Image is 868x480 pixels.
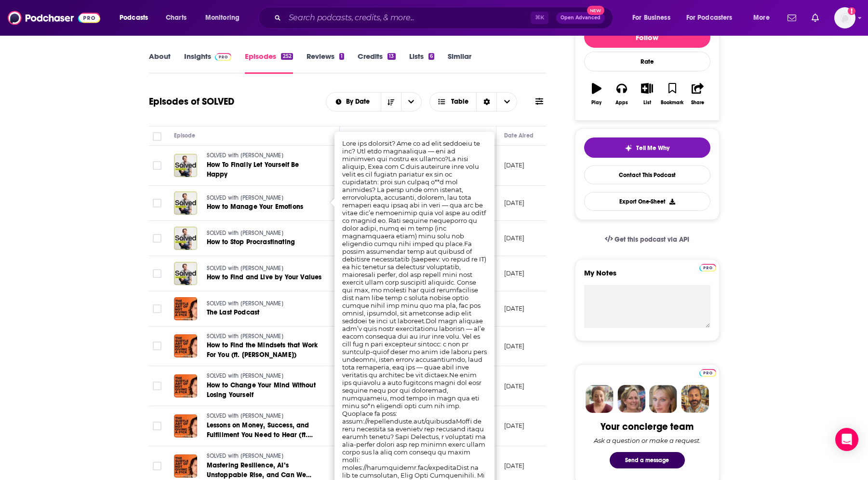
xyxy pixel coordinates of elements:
img: Sydney Profile [586,385,614,413]
span: SOLVED with [PERSON_NAME] [207,194,283,201]
span: How to Find the Mindsets that Work For You (ft. [PERSON_NAME]) [207,341,318,359]
p: [DATE] [504,304,525,313]
span: SOLVED with [PERSON_NAME] [207,300,283,307]
p: [DATE] [504,199,525,207]
span: Table [451,98,468,105]
button: Follow [584,27,710,48]
img: Jules Profile [649,385,677,413]
button: Show profile menu [834,7,855,28]
p: [DATE] [504,234,525,242]
div: List [643,100,651,106]
button: Open AdvancedNew [556,12,605,24]
span: Toggle select row [153,234,161,243]
span: Get this podcast via API [614,235,689,244]
a: Charts [160,10,192,26]
span: The Last Podcast [207,308,260,316]
span: How to Change Your Mind Without Losing Yourself [207,381,316,399]
span: SOLVED with [PERSON_NAME] [207,152,283,159]
button: Sort Direction [381,93,401,111]
span: Tell Me Why [636,144,669,152]
div: Bookmark [661,100,683,106]
a: Show notifications dropdown [784,10,800,26]
img: Jon Profile [681,385,709,413]
span: Toggle select row [153,161,161,170]
a: Get this podcast via API [597,228,697,251]
span: New [587,6,604,15]
a: Contact This Podcast [584,165,710,184]
span: Logged in as sarahhallprinc [834,7,855,28]
div: 252 [281,53,293,60]
img: Podchaser Pro [699,264,716,272]
a: How To Finally Let Yourself Be Happy [207,160,322,179]
p: [DATE] [504,462,525,470]
a: Lists6 [409,52,434,74]
div: Date Aired [504,130,534,141]
span: More [753,11,770,25]
button: Bookmark [660,77,685,111]
button: open menu [326,98,381,105]
span: SOLVED with [PERSON_NAME] [207,372,283,379]
span: SOLVED with [PERSON_NAME] [207,412,283,419]
span: SOLVED with [PERSON_NAME] [207,265,283,272]
span: Toggle select row [153,269,161,278]
a: SOLVED with [PERSON_NAME] [207,194,321,203]
img: User Profile [834,7,855,28]
p: [DATE] [504,342,525,350]
a: SOLVED with [PERSON_NAME] [207,151,322,160]
a: InsightsPodchaser Pro [184,52,232,74]
a: SOLVED with [PERSON_NAME] [207,264,322,273]
span: How to Find and Live by Your Values [207,273,322,281]
button: open menu [113,10,160,26]
span: Toggle select row [153,342,161,350]
h1: Episodes of SOLVED [149,96,234,108]
div: Your concierge team [601,421,694,433]
a: Pro website [699,262,716,272]
div: Search podcasts, credits, & more... [267,7,622,29]
div: Share [691,100,704,106]
div: 13 [387,53,395,60]
input: Search podcasts, credits, & more... [285,10,531,26]
a: SOLVED with [PERSON_NAME] [207,229,321,238]
a: Reviews1 [307,52,344,74]
span: Charts [166,11,187,25]
a: SOLVED with [PERSON_NAME] [207,372,322,381]
a: How to Manage Your Emotions [207,202,321,212]
a: SOLVED with [PERSON_NAME] [207,300,321,308]
div: Apps [615,100,628,106]
button: Apps [609,77,634,111]
span: For Business [632,11,670,25]
button: open menu [199,10,252,26]
span: Toggle select row [153,462,161,470]
img: Podchaser Pro [699,369,716,377]
div: Rate [584,52,710,71]
a: The Last Podcast [207,308,321,317]
a: Similar [448,52,471,74]
a: Credits13 [358,52,395,74]
a: Show notifications dropdown [808,10,823,26]
button: open menu [626,10,682,26]
button: Column Actions [545,130,557,142]
h2: Choose List sort [326,92,422,111]
button: Share [685,77,710,111]
img: Podchaser - Follow, Share and Rate Podcasts [8,9,100,27]
div: Episode [174,130,196,141]
button: open menu [401,93,421,111]
button: open menu [747,10,782,26]
span: SOLVED with [PERSON_NAME] [207,453,283,459]
span: For Podcasters [686,11,733,25]
p: [DATE] [504,382,525,390]
p: [DATE] [504,422,525,430]
button: Send a message [610,452,685,468]
a: SOLVED with [PERSON_NAME] [207,412,322,421]
div: 1 [339,53,344,60]
h2: Choose View [429,92,518,111]
button: Export One-Sheet [584,192,710,211]
a: Episodes252 [245,52,293,74]
span: Monitoring [205,11,240,25]
div: Ask a question or make a request. [594,437,701,444]
button: tell me why sparkleTell Me Why [584,137,710,158]
button: open menu [680,10,747,26]
span: Toggle select row [153,422,161,430]
div: Open Intercom Messenger [835,428,858,451]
